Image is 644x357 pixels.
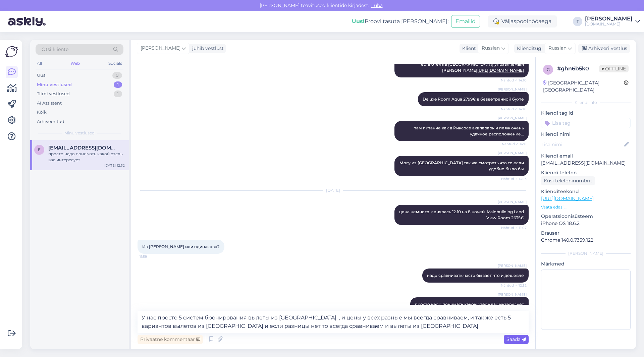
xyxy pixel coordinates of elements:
div: Arhiveeri vestlus [578,44,630,53]
p: Kliendi tag'id [541,110,631,117]
span: Luba [369,2,385,8]
span: [PERSON_NAME] [498,116,527,121]
span: там питание как в Риксосе аквпарарк и пляж очень удачное расположение... [414,125,525,136]
div: [PERSON_NAME] [585,16,633,21]
div: Arhiveeritud [37,118,64,125]
span: Из [PERSON_NAME] или одинаково? [142,244,220,249]
b: Uus! [352,18,365,24]
div: AI Assistent [37,100,62,107]
div: [PERSON_NAME] [541,250,631,256]
span: цена немного менялась 12.10 на 8 ночей Mainbuilding Land View Room 2635€ [399,209,525,220]
div: [GEOGRAPHIC_DATA], [GEOGRAPHIC_DATA] [543,79,624,94]
div: Kliendi info [541,100,631,106]
span: Nähtud ✓ 11:07 [501,225,527,230]
div: 0 [112,72,122,79]
span: просто надо понимать какой отель вас интересует [415,302,524,307]
div: Väljaspool tööaega [488,15,557,27]
div: просто надо понимать какой отель вас интересует [48,151,125,163]
p: Brauser [541,230,631,237]
div: Privaatne kommentaar [138,335,203,344]
p: Kliendi telefon [541,169,631,176]
span: Deluxe Room Aqua 2799€ в безветренной бухте [423,97,524,102]
span: EvgeniyaEseniya2018@gmail.com [48,145,118,151]
div: 1 [114,81,122,88]
div: juhib vestlust [190,45,224,52]
span: [PERSON_NAME] [141,45,180,52]
p: iPhone OS 18.6.2 [541,220,631,227]
div: Proovi tasuta [PERSON_NAME]: [352,17,448,25]
div: [DATE] [138,187,529,193]
a: [URL][DOMAIN_NAME] [541,195,594,201]
div: [DATE] 12:32 [104,163,125,168]
span: Могу из [GEOGRAPHIC_DATA] так же смотреть что то если удобно было бы [399,160,525,171]
div: Minu vestlused [37,81,72,88]
span: g [547,67,550,72]
span: надо сравнивать часто бывает что и дешевле [427,273,524,278]
span: Otsi kliente [42,46,68,53]
span: Nähtud ✓ 14:10 [501,107,527,112]
span: [PERSON_NAME] [498,292,527,297]
div: Küsi telefoninumbrit [541,176,595,185]
p: Kliendi email [541,153,631,160]
span: Saada [506,336,526,342]
span: E [38,147,41,152]
p: Vaata edasi ... [541,204,631,210]
span: Nähtud ✓ 12:32 [501,283,527,288]
div: 1 [114,91,122,97]
img: Askly Logo [5,45,18,58]
span: 11:59 [140,254,165,259]
button: Emailid [451,15,480,28]
span: Nähtud ✓ 14:13 [501,176,527,181]
span: [PERSON_NAME] [498,199,527,204]
div: Klienditugi [514,45,543,52]
p: Operatsioonisüsteem [541,213,631,220]
span: Minu vestlused [64,130,95,136]
input: Lisa nimi [541,141,623,148]
a: [PERSON_NAME][DOMAIN_NAME] [585,16,640,27]
div: # ghn6b5k0 [557,65,599,73]
span: Nähtud ✓ 14:11 [501,141,527,146]
p: [EMAIL_ADDRESS][DOMAIN_NAME] [541,160,631,167]
span: Nähtud ✓ 14:10 [501,78,527,83]
p: Klienditeekond [541,188,631,195]
span: Russian [548,45,567,52]
div: Web [69,59,81,68]
div: Klient [460,45,476,52]
input: Lisa tag [541,118,631,128]
p: Kliendi nimi [541,131,631,138]
div: Socials [107,59,123,68]
span: Offline [599,65,629,72]
div: Uus [37,72,45,79]
div: Kõik [37,109,47,116]
a: [URL][DOMAIN_NAME] [477,68,524,73]
div: [DOMAIN_NAME] [585,21,633,27]
p: Chrome 140.0.7339.122 [541,237,631,244]
span: [PERSON_NAME] [498,87,527,92]
span: [PERSON_NAME] [498,263,527,268]
textarea: У нас просто 5 систем бронирования вылеты из [GEOGRAPHIC_DATA] , и цены у всех разные мы всегда с... [138,311,529,333]
div: T [573,17,582,26]
p: Märkmed [541,260,631,267]
span: [PERSON_NAME] [498,151,527,156]
span: Russian [482,45,500,52]
div: Tiimi vestlused [37,91,70,97]
div: All [36,59,43,68]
